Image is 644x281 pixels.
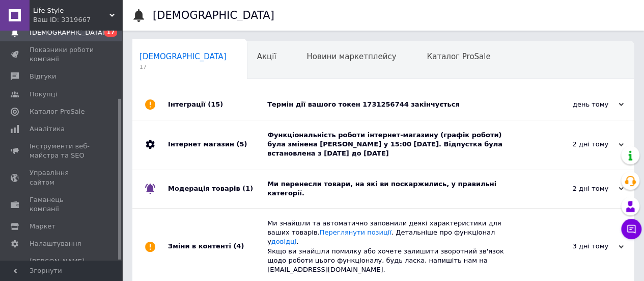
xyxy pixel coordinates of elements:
span: [DEMOGRAPHIC_DATA] [139,52,227,61]
div: Інтернет магазин [168,120,267,169]
span: Інструменти веб-майстра та SEO [30,142,94,160]
span: 17 [139,63,227,71]
span: Новини маркетплейсу [306,52,396,61]
span: 17 [104,28,117,37]
span: (5) [236,140,247,148]
div: Модерація товарів [168,169,267,208]
div: Ми знайшли та автоматично заповнили деякі характеристики для ваших товарів. . Детальніше про функ... [267,219,522,274]
div: 2 дні тому [522,140,624,149]
div: 2 дні тому [522,184,624,193]
span: Показники роботи компанії [30,45,94,64]
span: Каталог ProSale [427,52,490,61]
span: Маркет [30,222,55,231]
span: (4) [233,242,244,250]
span: Покупці [30,90,57,99]
span: Каталог ProSale [30,107,85,116]
span: Акції [257,52,276,61]
div: Функціональність роботи інтернет-магазину (графік роботи) була змінена [PERSON_NAME] у 15:00 [DAT... [267,131,522,159]
span: Налаштування [30,239,81,248]
a: Переглянути позиції [320,228,391,236]
span: (1) [242,185,253,192]
div: Інтеграції [168,89,267,120]
button: Чат з покупцем [621,219,641,239]
span: Аналітика [30,124,65,134]
div: Ваш ID: 3319667 [33,15,122,24]
a: довідці [271,238,297,245]
span: (15) [208,100,223,108]
div: день тому [522,100,624,109]
div: 3 дні тому [522,242,624,251]
span: Гаманець компанії [30,195,94,214]
div: Термін дії вашого токен 1731256744 закінчується [267,100,522,109]
span: Відгуки [30,72,56,81]
div: Ми перенесли товари, на які ви поскаржились, у правильні категорії. [267,180,522,198]
h1: [DEMOGRAPHIC_DATA] [153,9,274,21]
span: [DEMOGRAPHIC_DATA] [30,28,105,37]
span: Управління сайтом [30,168,94,187]
span: Life Style [33,6,109,15]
